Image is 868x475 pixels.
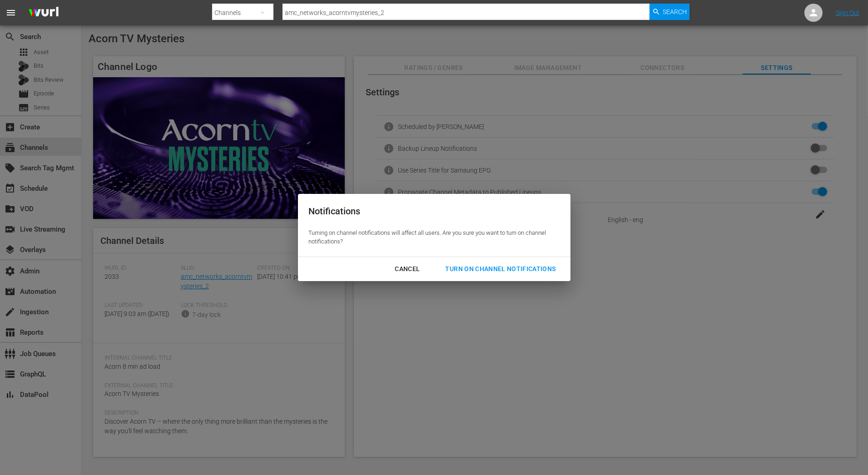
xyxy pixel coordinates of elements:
[22,2,65,24] img: ans4CAIJ8jUAAAAAAAAAAAAAAAAAAAAAAAAgQb4GAAAAAAAAAAAAAAAAAAAAAAAAJMjXAAAAAAAAAAAAAAAAAAAAAAAAgAT5G...
[438,263,563,275] div: Turn On Channel Notifications
[435,261,567,277] button: Turn On Channel Notifications
[384,261,431,277] button: Cancel
[387,263,427,275] div: Cancel
[663,4,687,20] span: Search
[5,7,16,18] span: menu
[309,229,554,246] div: Turning on channel notifications will affect all users. Are you sure you want to turn on channel ...
[309,205,554,218] div: Notifications
[836,9,859,16] a: Sign Out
